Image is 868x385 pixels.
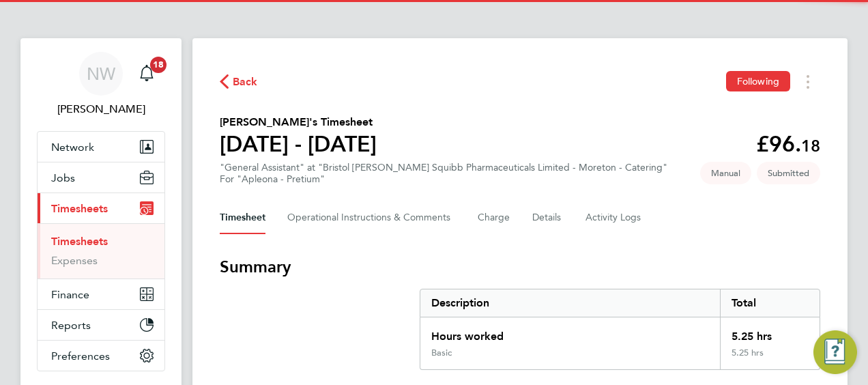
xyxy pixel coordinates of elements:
button: Charge [478,201,510,234]
h2: [PERSON_NAME]'s Timesheet [220,114,377,130]
div: Hours worked [420,317,720,347]
button: Finance [38,279,164,309]
div: "General Assistant" at "Bristol [PERSON_NAME] Squibb Pharmaceuticals Limited - Moreton - Catering" [220,162,667,185]
a: NW[PERSON_NAME] [37,52,165,117]
div: Description [420,289,720,317]
span: Timesheets [51,202,108,215]
button: Jobs [38,162,164,192]
button: Following [726,71,790,91]
h1: [DATE] - [DATE] [220,130,377,158]
button: Back [220,73,258,90]
button: Timesheets [38,193,164,223]
button: Preferences [38,341,164,371]
span: Following [737,75,779,87]
a: Expenses [51,254,98,267]
span: Jobs [51,171,75,184]
a: Timesheets [51,235,108,248]
span: Finance [51,288,89,301]
button: Engage Resource Center [813,330,857,374]
button: Timesheets Menu [796,71,820,92]
div: Summary [420,289,820,370]
div: Timesheets [38,223,164,279]
button: Operational Instructions & Comments [287,201,456,234]
span: NW [87,65,115,83]
span: This timesheet was manually created. [700,162,751,184]
div: Total [720,289,820,317]
span: Network [51,141,94,154]
a: 18 [133,52,160,96]
button: Activity Logs [585,201,643,234]
span: This timesheet is Submitted. [757,162,820,184]
span: Preferences [51,350,110,362]
h3: Summary [220,256,820,278]
div: Basic [431,347,452,358]
span: Neil Warrington [37,101,165,117]
span: 18 [801,136,820,156]
div: 5.25 hrs [720,347,820,369]
span: Reports [51,319,91,332]
button: Reports [38,310,164,340]
button: Network [38,132,164,162]
button: Timesheet [220,201,265,234]
app-decimal: £96. [756,131,820,157]
div: 5.25 hrs [720,317,820,347]
div: For "Apleona - Pretium" [220,173,667,185]
button: Details [532,201,564,234]
span: 18 [150,57,167,73]
span: Back [233,74,258,90]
